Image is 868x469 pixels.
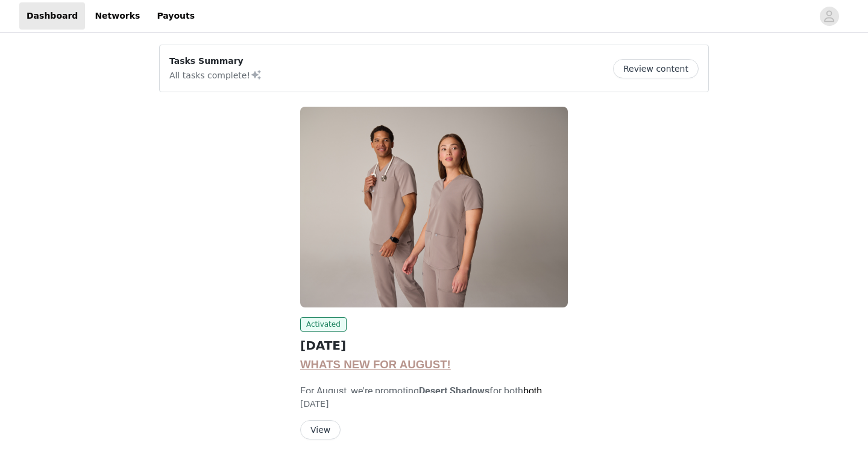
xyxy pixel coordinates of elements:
a: Payouts [149,2,202,30]
span: [DATE] [300,399,329,409]
img: Fabletics Scrubs [300,107,568,307]
a: Dashboard [19,2,85,30]
span: Activated [300,317,347,332]
span: WHATS NEW FOR AUGUST! [300,358,451,371]
p: All tasks complete! [169,68,262,82]
p: Tasks Summary [169,55,262,68]
button: Review content [613,59,699,78]
a: Networks [87,2,147,30]
span: For August, we're promoting for both [300,385,542,411]
button: View [300,420,341,439]
div: avatar [823,7,835,26]
strong: Desert Shadows [419,385,489,397]
h2: [DATE] [300,336,568,354]
a: View [300,426,341,435]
